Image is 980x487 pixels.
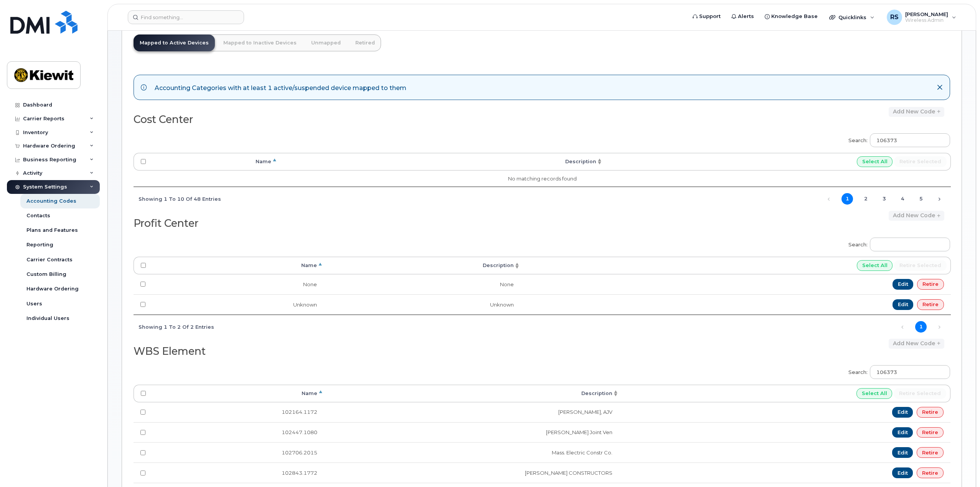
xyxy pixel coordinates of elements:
div: Showing 1 to 2 of 2 entries [134,320,214,333]
a: Knowledge Base [759,9,823,24]
a: Mapped to Inactive Devices [217,34,303,51]
a: Edit [892,427,913,438]
input: Find something... [128,10,244,24]
th: Name: activate to sort column descending [153,385,324,402]
span: Support [699,13,721,20]
a: Edit [893,279,914,290]
a: Previous [823,193,835,205]
td: 102706.2015 [153,442,324,462]
a: Retire [917,299,944,310]
a: Next [934,193,945,205]
h2: WBS Element [134,346,536,357]
a: 1 [915,321,927,333]
a: Next [934,321,945,333]
th: Description: activate to sort column ascending [324,257,521,274]
td: Unknown [153,294,324,315]
label: Search: [843,128,950,150]
td: None [153,274,324,294]
div: Showing 1 to 10 of 48 entries [134,192,221,205]
td: Unknown [324,294,521,315]
input: Select All [856,388,893,399]
span: Quicklinks [838,14,866,20]
span: [PERSON_NAME] [905,11,948,17]
td: 102164.1172 [153,402,324,422]
input: Search: [870,238,950,251]
a: Add new code [889,211,944,221]
a: Retire [917,447,944,458]
a: Add new code [889,107,944,117]
label: Search: [843,360,950,382]
h2: Profit Center [134,218,536,229]
a: 2 [860,193,871,205]
a: 5 [915,193,927,205]
div: Rudy Sanchez [881,10,962,25]
td: 102447.1080 [153,422,324,443]
a: Unmapped [305,34,347,51]
a: Retire [917,407,944,418]
a: Edit [892,407,913,418]
a: Edit [893,299,914,310]
a: Retired [349,34,381,51]
th: Name: activate to sort column descending [153,153,278,171]
span: Alerts [738,13,754,20]
a: 3 [878,193,890,205]
a: Retire [917,467,944,478]
th: Description: activate to sort column ascending [324,385,619,402]
h2: Cost Center [134,114,536,125]
a: Retire [917,279,944,290]
span: Knowledge Base [771,13,818,20]
div: Quicklinks [824,10,880,25]
td: No matching records found [134,171,951,187]
th: Description: activate to sort column ascending [278,153,603,171]
a: Alerts [726,9,759,24]
a: Edit [892,467,913,478]
td: [PERSON_NAME] CONSTRUCTORS [324,462,619,483]
th: Name: activate to sort column descending [153,257,324,274]
a: 4 [897,193,908,205]
td: [PERSON_NAME] Joint Ven [324,422,619,443]
td: Mass. Electric Constr Co. [324,442,619,462]
input: Select All [857,260,893,271]
td: 102843.1772 [153,462,324,483]
a: Add new code [889,339,944,349]
td: None [324,274,521,294]
span: RS [890,13,899,22]
a: Previous [897,321,908,333]
a: Support [687,9,726,24]
iframe: Messenger Launcher [947,454,974,481]
input: Search: [870,133,950,147]
a: Mapped to Active Devices [134,34,215,51]
input: Search: [870,365,950,379]
td: [PERSON_NAME], AJV [324,402,619,422]
a: Edit [892,447,913,458]
a: Retire [917,427,944,438]
div: Accounting Categories with at least 1 active/suspended device mapped to them [155,82,406,93]
label: Search: [843,233,950,254]
a: 1 [841,193,853,205]
input: Select All [857,156,893,167]
span: Wireless Admin [905,17,948,23]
